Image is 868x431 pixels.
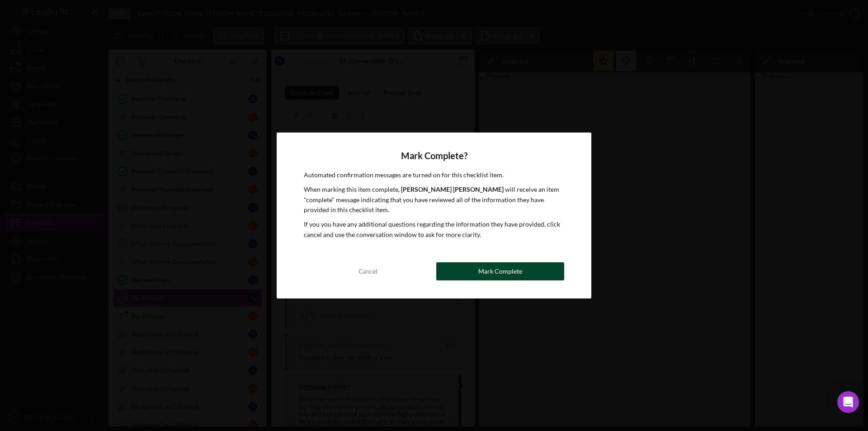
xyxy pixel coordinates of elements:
[304,151,564,161] h4: Mark Complete?
[304,219,564,240] p: If you you have any additional questions regarding the information they have provided, click canc...
[401,185,504,193] b: [PERSON_NAME] [PERSON_NAME]
[478,262,522,280] div: Mark Complete
[304,262,432,280] button: Cancel
[304,170,564,180] p: Automated confirmation messages are turned on for this checklist item.
[304,185,564,215] p: When marking this item complete, will receive an item "complete" message indicating that you have...
[436,262,564,280] button: Mark Complete
[359,262,377,280] div: Cancel
[837,391,859,413] div: Open Intercom Messenger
